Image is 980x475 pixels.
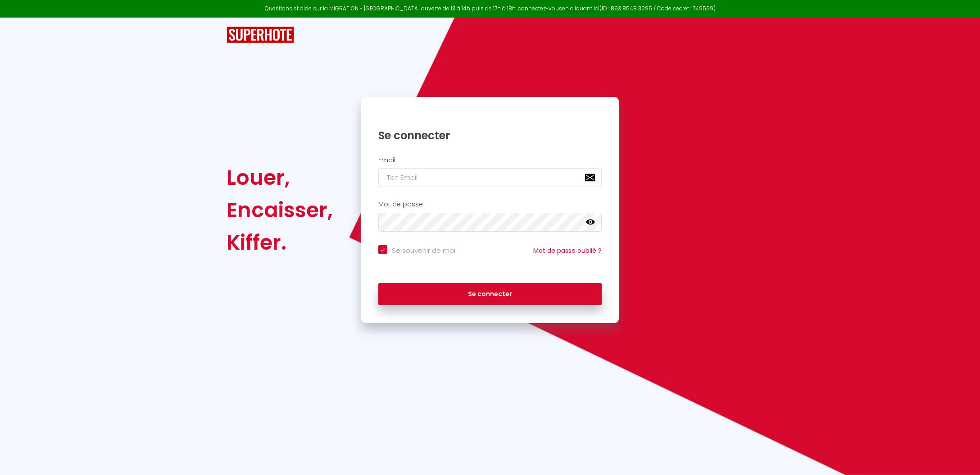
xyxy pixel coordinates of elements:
[378,283,602,306] button: Se connecter
[533,246,602,255] a: Mot de passe oublié ?
[227,194,333,226] div: Encaisser,
[562,5,599,12] a: en cliquant ici
[227,161,333,194] div: Louer,
[227,226,333,259] div: Kiffer.
[378,156,602,164] h2: Email
[378,128,602,142] h1: Se connecter
[227,27,294,43] img: SuperHote logo
[378,168,602,187] input: Ton Email
[378,201,602,208] h2: Mot de passe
